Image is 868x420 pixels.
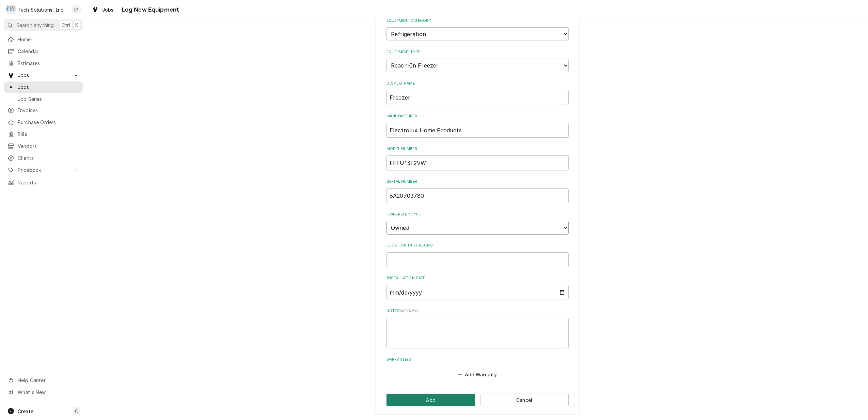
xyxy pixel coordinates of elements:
a: Calendar [4,46,83,57]
label: Warranties [386,357,569,362]
span: Create [18,408,33,414]
div: Equipment Type [386,49,569,72]
input: yyyy-mm-dd [386,285,569,300]
div: Button Group [386,394,569,406]
div: Equipment Category [386,18,569,41]
div: Tech Solutions, Inc. [18,6,64,13]
button: Add [386,394,475,406]
span: Job Series [18,95,79,103]
span: Estimates [18,60,79,67]
span: Jobs [18,84,79,91]
a: Go to Pricebook [4,164,83,176]
button: Add Warranty [457,370,498,379]
div: Serial Number [386,179,569,203]
span: Reports [18,179,79,186]
span: Help Center [18,377,79,384]
a: Jobs [89,4,116,15]
span: Home [18,36,79,43]
a: Purchase Orders [4,117,83,128]
a: Jobs [4,81,83,93]
span: Ctrl [62,21,70,29]
a: Bills [4,129,83,140]
label: Display Name [386,81,569,86]
label: Ownership Type [386,212,569,217]
label: Installation Date [386,275,569,281]
span: Jobs [102,6,114,13]
span: Calendar [18,48,79,55]
span: Invoices [18,107,79,114]
label: Notes [386,308,569,314]
div: Location in Building [386,243,569,267]
span: ( optional ) [400,309,419,313]
a: Reports [4,177,83,188]
span: Jobs [18,72,69,79]
button: Search anythingCtrlK [4,19,83,31]
div: Manufacturer [386,114,569,138]
div: Tech Solutions, Inc.'s Avatar [6,5,16,14]
a: Vendors [4,140,83,152]
div: Equipment Create/Update Form [386,1,569,379]
div: LP [72,5,81,14]
span: K [75,21,78,29]
div: T [6,5,16,14]
a: Invoices [4,105,83,116]
div: Model Number [386,146,569,170]
span: Clients [18,154,79,162]
div: Display Name [386,81,569,105]
label: Model Number [386,146,569,152]
label: Equipment Category [386,18,569,24]
div: Warranties [386,357,569,379]
span: What's New [18,389,79,396]
label: Equipment Type [386,49,569,55]
span: Search anything [16,21,54,29]
span: Pricebook [18,166,69,174]
div: Ownership Type [386,212,569,235]
div: Button Group Row [386,394,569,406]
div: Notes [386,308,569,348]
span: Purchase Orders [18,119,79,126]
a: Clients [4,152,83,164]
span: Vendors [18,142,79,150]
div: Lisa Paschal's Avatar [72,5,81,14]
span: C [75,408,78,415]
a: Go to Help Center [4,375,83,386]
label: Manufacturer [386,114,569,119]
span: Bills [18,131,79,138]
span: Log New Equipment [120,5,179,14]
a: Job Series [4,93,83,105]
a: Home [4,34,83,45]
button: Cancel [480,394,569,406]
label: Serial Number [386,179,569,184]
a: Estimates [4,58,83,69]
a: Go to Jobs [4,70,83,81]
a: Go to What's New [4,387,83,398]
div: Installation Date [386,275,569,300]
label: Location in Building [386,243,569,248]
